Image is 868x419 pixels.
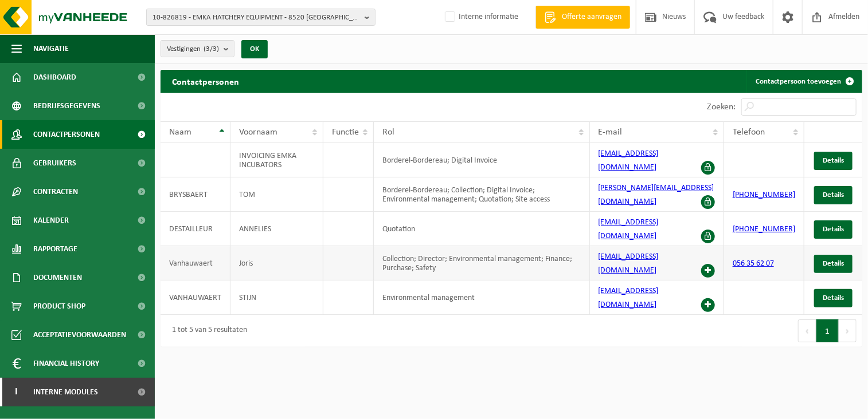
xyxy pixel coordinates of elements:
button: 1 [816,319,839,342]
a: [PHONE_NUMBER] [733,191,795,199]
a: Details [814,289,853,307]
span: Financial History [33,349,99,378]
td: Borderel-Bordereau; Collection; Digital Invoice; Environmental management; Quotation; Site access [374,177,589,212]
td: DESTAILLEUR [161,212,230,246]
count: (3/3) [204,45,219,53]
a: 056 35 62 07 [733,259,774,268]
td: Borderel-Bordereau; Digital Invoice [374,143,589,177]
span: Rapportage [33,235,77,263]
span: Details [823,260,844,267]
span: Product Shop [33,292,85,321]
span: Details [823,191,844,199]
td: ANNELIES [230,212,323,246]
span: Acceptatievoorwaarden [33,321,126,349]
a: Details [814,220,853,239]
button: 10-826819 - EMKA HATCHERY EQUIPMENT - 8520 [GEOGRAPHIC_DATA], [GEOGRAPHIC_DATA] [146,9,376,26]
span: Navigatie [33,34,69,63]
td: Quotation [374,212,589,246]
td: Collection; Director; Environmental management; Finance; Purchase; Safety [374,246,589,280]
label: Zoeken: [707,103,736,112]
td: BRYSBAERT [161,177,230,212]
span: Gebruikers [33,149,76,177]
td: STIJN [230,280,323,315]
span: Bedrijfsgegevens [33,92,100,120]
td: VANHAUWAERT [161,280,230,315]
a: Details [814,186,853,204]
span: Offerte aanvragen [559,11,624,23]
span: Contactpersonen [33,120,100,149]
label: Interne informatie [443,9,518,26]
span: Vestigingen [167,41,219,58]
span: Documenten [33,263,82,292]
span: Details [823,226,844,233]
span: Details [823,294,844,302]
span: Voornaam [239,128,277,137]
a: Details [814,152,853,170]
span: Kalender [33,206,69,235]
td: TOM [230,177,323,212]
a: [EMAIL_ADDRESS][DOMAIN_NAME] [599,218,659,240]
a: [PERSON_NAME][EMAIL_ADDRESS][DOMAIN_NAME] [599,184,714,206]
a: Details [814,255,853,273]
a: [EMAIL_ADDRESS][DOMAIN_NAME] [599,252,659,275]
td: Joris [230,246,323,280]
a: Contactpersoon toevoegen [746,70,861,93]
span: I [11,378,22,406]
td: Environmental management [374,280,589,315]
span: 10-826819 - EMKA HATCHERY EQUIPMENT - 8520 [GEOGRAPHIC_DATA], [GEOGRAPHIC_DATA] [153,9,360,26]
span: Functie [332,128,359,137]
span: Naam [169,128,191,137]
span: Details [823,157,844,164]
button: Next [839,319,857,342]
td: Vanhauwaert [161,246,230,280]
span: E-mail [599,128,623,137]
span: Dashboard [33,63,76,92]
button: Vestigingen(3/3) [161,40,234,57]
a: [EMAIL_ADDRESS][DOMAIN_NAME] [599,287,659,309]
button: OK [241,40,268,58]
a: [EMAIL_ADDRESS][DOMAIN_NAME] [599,149,659,172]
td: INVOICING EMKA INCUBATORS [230,143,323,177]
span: Contracten [33,177,78,206]
div: 1 tot 5 van 5 resultaten [166,321,247,341]
button: Previous [798,319,816,342]
span: Rol [382,128,394,137]
span: Interne modules [33,378,98,406]
h2: Contactpersonen [161,70,251,92]
span: Telefoon [733,128,765,137]
a: Offerte aanvragen [535,6,630,29]
a: [PHONE_NUMBER] [733,225,795,234]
